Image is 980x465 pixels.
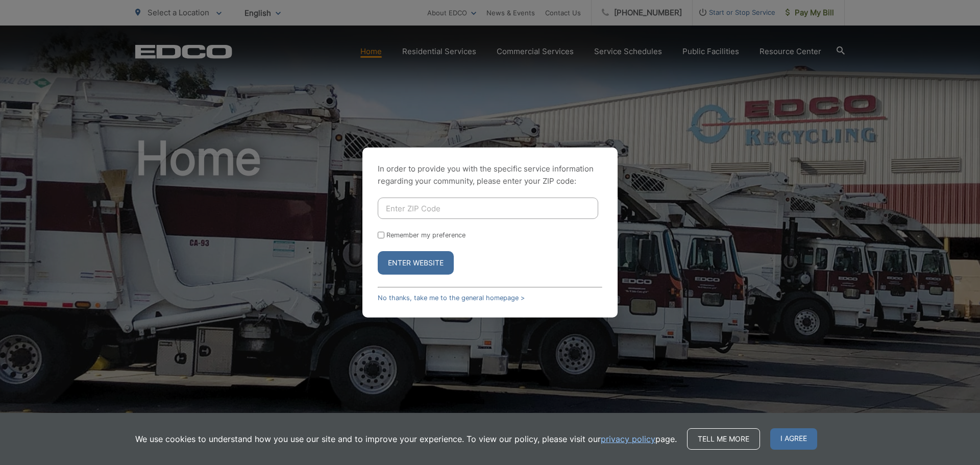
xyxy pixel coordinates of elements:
[135,433,677,445] p: We use cookies to understand how you use our site and to improve your experience. To view our pol...
[386,231,465,239] label: Remember my preference
[378,163,602,187] p: In order to provide you with the specific service information regarding your community, please en...
[601,433,655,445] a: privacy policy
[770,428,817,450] span: I agree
[687,428,760,450] a: Tell me more
[378,198,598,219] input: Enter ZIP Code
[378,294,525,302] a: No thanks, take me to the general homepage >
[378,251,454,275] button: Enter Website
